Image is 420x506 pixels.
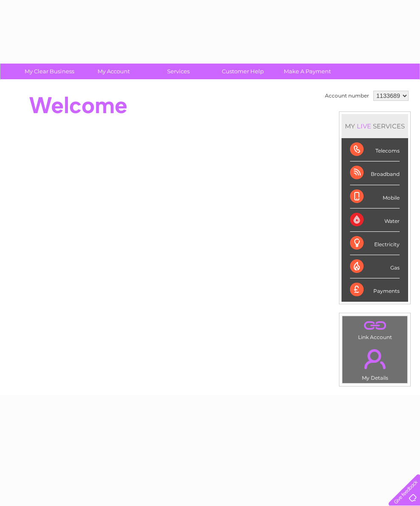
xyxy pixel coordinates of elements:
[79,64,149,79] a: My Account
[143,64,213,79] a: Services
[14,64,84,79] a: My Clear Business
[344,344,405,374] a: .
[350,232,400,255] div: Electricity
[350,255,400,278] div: Gas
[350,209,400,232] div: Water
[350,138,400,161] div: Telecoms
[342,316,408,342] td: Link Account
[323,89,371,103] td: Account number
[350,161,400,185] div: Broadband
[342,342,408,384] td: My Details
[355,122,373,130] div: LIVE
[350,185,400,209] div: Mobile
[350,278,400,301] div: Payments
[342,114,408,138] div: MY SERVICES
[344,318,405,333] a: .
[208,64,278,79] a: Customer Help
[272,64,342,79] a: Make A Payment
